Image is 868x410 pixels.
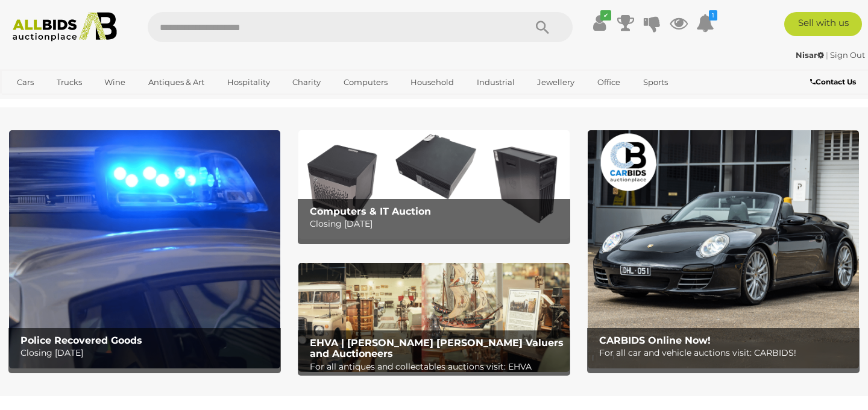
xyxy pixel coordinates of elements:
[219,72,278,92] a: Hospitality
[796,50,826,60] a: Nisar
[600,10,611,20] i: ✔
[830,50,865,60] a: Sign Out
[20,345,274,361] p: Closing [DATE]
[9,130,280,368] a: Police Recovered Goods Police Recovered Goods Closing [DATE]
[810,77,856,86] b: Contact Us
[9,92,110,112] a: [GEOGRAPHIC_DATA]
[696,12,714,34] a: 1
[310,359,564,374] p: For all antiques and collectables auctions visit: EHVA
[529,72,582,92] a: Jewellery
[599,335,711,346] b: CARBIDS Online Now!
[20,335,142,346] b: Police Recovered Goods
[590,72,628,92] a: Office
[298,130,570,239] img: Computers & IT Auction
[469,72,523,92] a: Industrial
[310,216,564,232] p: Closing [DATE]
[403,72,462,92] a: Household
[298,130,570,239] a: Computers & IT Auction Computers & IT Auction Closing [DATE]
[310,206,431,217] b: Computers & IT Auction
[96,72,133,92] a: Wine
[336,72,395,92] a: Computers
[9,72,42,92] a: Cars
[588,130,859,368] img: CARBIDS Online Now!
[826,50,828,60] span: |
[298,263,570,371] img: EHVA | Evans Hastings Valuers and Auctioneers
[9,130,280,368] img: Police Recovered Goods
[590,12,608,34] a: ✔
[310,337,564,359] b: EHVA | [PERSON_NAME] [PERSON_NAME] Valuers and Auctioneers
[709,10,717,20] i: 1
[7,12,124,42] img: Allbids.com.au
[796,50,824,60] strong: Nisar
[784,12,862,36] a: Sell with us
[512,12,573,42] button: Search
[588,130,859,368] a: CARBIDS Online Now! CARBIDS Online Now! For all car and vehicle auctions visit: CARBIDS!
[599,345,853,361] p: For all car and vehicle auctions visit: CARBIDS!
[298,263,570,371] a: EHVA | Evans Hastings Valuers and Auctioneers EHVA | [PERSON_NAME] [PERSON_NAME] Valuers and Auct...
[635,72,676,92] a: Sports
[810,75,859,89] a: Contact Us
[49,72,90,92] a: Trucks
[285,72,329,92] a: Charity
[140,72,212,92] a: Antiques & Art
